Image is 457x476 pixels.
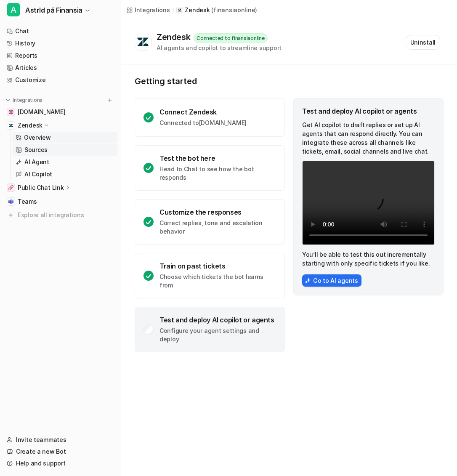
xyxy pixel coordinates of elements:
[3,96,45,104] button: Integrations
[159,219,276,236] p: Correct replies, tone and escalation behavior
[135,5,170,14] div: Integrations
[159,208,276,216] div: Customize the responses
[18,197,37,206] span: Teams
[126,5,170,14] a: Integrations
[173,6,174,14] span: /
[194,33,268,43] div: Connected to finansiaonline
[302,250,435,268] p: You’ll be able to test this out incrementally starting with only specific tickets if you like.
[3,434,117,446] a: Invite teammates
[12,168,117,180] a: AI Copilot
[7,3,20,16] span: A
[159,327,276,343] p: Configure your agent settings and deploy
[107,97,113,103] img: menu_add.svg
[3,62,117,74] a: Articles
[302,120,435,156] p: Get AI copilot to draft replies or set up AI agents that can respond directly. You can integrate ...
[18,108,65,116] span: [DOMAIN_NAME]
[3,50,117,61] a: Reports
[24,133,51,142] p: Overview
[159,273,276,290] p: Choose which tickets the bot learns from
[185,6,210,14] p: Zendesk
[3,457,117,469] a: Help and support
[135,76,444,86] p: Getting started
[3,37,117,49] a: History
[8,185,13,190] img: Public Chat Link
[157,32,194,42] div: Zendesk
[199,119,247,126] a: [DOMAIN_NAME]
[12,156,117,168] a: AI Agent
[302,161,435,245] video: Your browser does not support the video tag.
[18,208,114,222] span: Explore all integrations
[12,132,117,144] a: Overview
[3,74,117,86] a: Customize
[159,119,247,127] p: Connected to
[13,97,43,104] p: Integrations
[3,25,117,37] a: Chat
[3,196,117,207] a: TeamsTeams
[157,43,282,52] div: AI agents and copilot to streamline support
[176,6,257,14] a: Zendesk(finansiaonline)
[3,446,117,457] a: Create a new Bot
[159,262,276,270] div: Train on past tickets
[159,165,276,182] p: Head to Chat to see how the bot responds
[159,154,276,162] div: Test the bot here
[24,170,52,178] p: AI Copilot
[305,278,311,284] img: AiAgentsIcon
[159,108,247,116] div: Connect Zendesk
[24,146,48,154] p: Sources
[18,121,43,130] p: Zendesk
[406,35,440,50] button: Uninstall
[3,106,117,118] a: wiki.finansia.se[DOMAIN_NAME]
[24,158,49,166] p: AI Agent
[5,97,11,103] img: expand menu
[25,4,82,16] span: AstrId på Finansia
[3,209,117,221] a: Explore all integrations
[18,183,64,192] p: Public Chat Link
[8,123,13,128] img: Zendesk
[302,107,435,115] div: Test and deploy AI copilot or agents
[137,37,149,47] img: Zendesk logo
[302,274,361,287] button: Go to AI agents
[159,316,276,324] div: Test and deploy AI copilot or agents
[8,199,13,204] img: Teams
[8,109,13,114] img: wiki.finansia.se
[12,144,117,156] a: Sources
[211,6,257,14] p: ( finansiaonline )
[7,211,15,219] img: explore all integrations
